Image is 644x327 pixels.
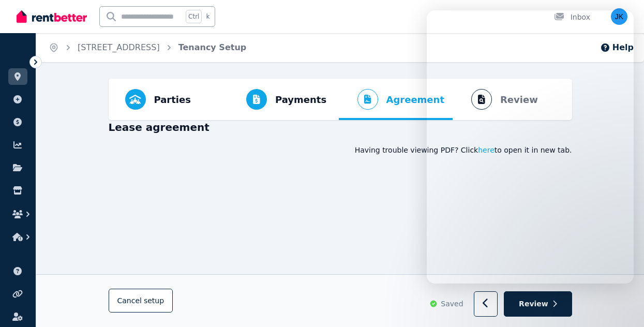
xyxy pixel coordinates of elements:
h3: Lease agreement [109,120,572,135]
button: Review [504,292,572,317]
span: Review [519,299,548,309]
img: jessica koenig [611,8,627,25]
iframe: Intercom live chat [609,292,634,317]
div: Having trouble viewing PDF? Click to open it in new tab. [109,145,572,155]
img: RentBetter [17,9,87,24]
span: Saved [441,299,463,309]
span: Cancel [117,297,164,305]
span: k [206,12,209,21]
button: Parties [117,79,199,120]
span: Payments [275,93,326,107]
span: Parties [154,93,191,107]
button: Payments [228,79,335,120]
nav: Breadcrumb [36,33,259,62]
span: Ctrl [186,10,202,23]
nav: Progress [109,79,572,120]
a: [STREET_ADDRESS] [78,42,160,52]
span: Tenancy Setup [178,41,247,54]
button: Cancelsetup [109,289,173,313]
span: setup [144,296,164,306]
iframe: Intercom live chat [427,10,634,284]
